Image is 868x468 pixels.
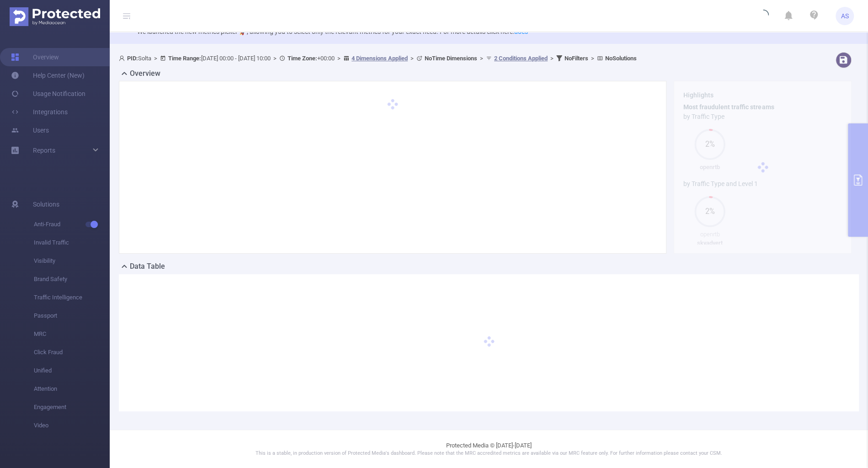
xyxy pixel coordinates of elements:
[11,48,59,66] a: Overview
[34,270,110,288] span: Brand Safety
[130,68,160,79] h2: Overview
[119,55,127,61] i: icon: user
[168,55,201,62] b: Time Range:
[288,55,317,62] b: Time Zone:
[34,288,110,307] span: Traffic Intelligence
[564,55,588,62] b: No Filters
[130,261,165,272] h2: Data Table
[11,121,49,139] a: Users
[133,450,845,457] p: This is a stable, in production version of Protected Media's dashboard. Please note that the MRC ...
[588,55,597,62] span: >
[33,141,55,160] a: Reports
[477,55,486,62] span: >
[119,55,637,62] span: Solta [DATE] 00:00 - [DATE] 10:00 +00:00
[127,55,138,62] b: PID:
[548,55,556,62] span: >
[11,85,85,103] a: Usage Notification
[34,252,110,270] span: Visibility
[11,66,85,85] a: Help Center (New)
[34,380,110,398] span: Attention
[408,55,416,62] span: >
[494,55,548,62] u: 2 Conditions Applied
[34,307,110,325] span: Passport
[34,416,110,435] span: Video
[34,362,110,380] span: Unified
[425,55,477,62] b: No Time Dimensions
[34,215,110,234] span: Anti-Fraud
[33,195,59,213] span: Solutions
[335,55,343,62] span: >
[271,55,279,62] span: >
[841,7,849,25] span: AS
[34,343,110,362] span: Click Fraud
[34,325,110,343] span: MRC
[758,10,769,22] i: icon: loading
[351,55,408,62] u: 4 Dimensions Applied
[33,147,55,154] span: Reports
[11,103,68,121] a: Integrations
[151,55,160,62] span: >
[34,398,110,416] span: Engagement
[10,7,100,26] img: Protected Media
[34,234,110,252] span: Invalid Traffic
[605,55,637,62] b: No Solutions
